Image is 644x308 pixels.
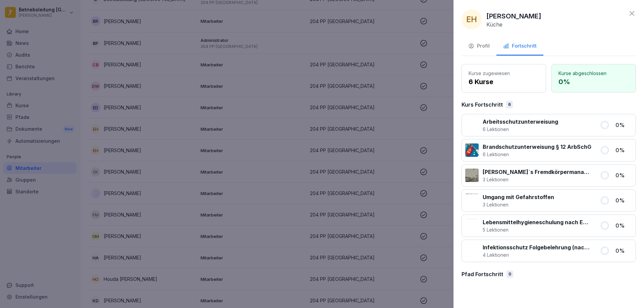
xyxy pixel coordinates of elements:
p: Infektionsschutz Folgebelehrung (nach §43 IfSG) [483,243,592,251]
div: Profil [468,42,490,50]
p: 0 % [615,171,632,179]
p: 0 % [615,247,632,255]
p: [PERSON_NAME] [486,11,541,21]
p: 0 % [615,146,632,154]
p: Pfad Fortschritt [462,270,503,278]
p: Küche [486,21,502,28]
p: 0 % [558,77,629,87]
button: Fortschritt [496,38,543,56]
p: Kurs Fortschritt [462,101,503,109]
p: Brandschutzunterweisung § 12 ArbSchG [483,143,591,151]
p: Kurse abgeschlossen [558,70,629,77]
p: [PERSON_NAME]`s Fremdkörpermanagement [483,168,592,176]
p: Arbeitsschutzunterweisung [483,118,558,126]
div: 0 [506,270,513,278]
p: 6 Lektionen [483,126,558,133]
p: 4 Lektionen [483,251,592,258]
p: 3 Lektionen [483,176,592,183]
p: Lebensmittelhygieneschulung nach EU-Verordnung (EG) Nr. 852 / 2004 [483,218,592,226]
p: 0 % [615,222,632,230]
p: 0 % [615,121,632,129]
p: 6 Kurse [469,77,539,87]
p: Kurse zugewiesen [469,70,539,77]
p: 3 Lektionen [483,201,554,208]
button: Profil [462,38,496,56]
p: Umgang mit Gefahrstoffen [483,193,554,201]
p: 5 Lektionen [483,226,592,233]
div: 6 [506,101,513,108]
div: Fortschritt [503,42,537,50]
div: EH [462,9,482,29]
p: 0 % [615,196,632,204]
p: 6 Lektionen [483,151,591,158]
